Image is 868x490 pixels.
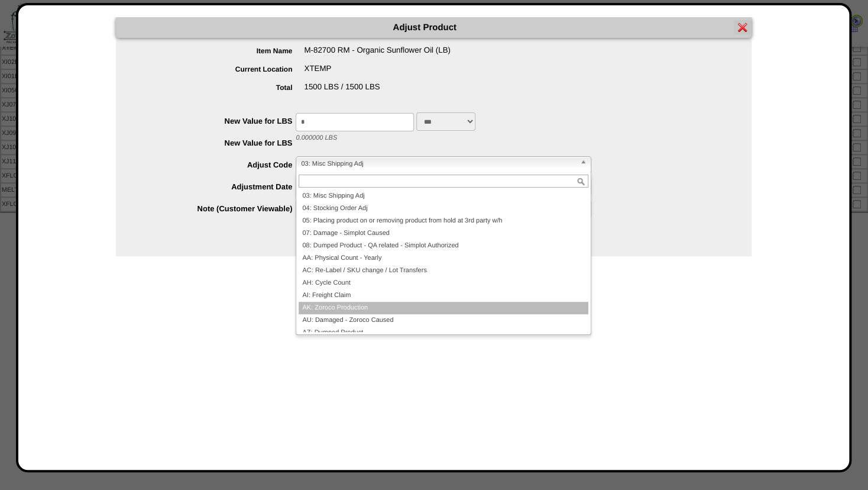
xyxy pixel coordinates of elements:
div: 0.000000 LBS [140,134,752,153]
label: Note (Customer Viewable) [140,204,296,213]
label: Adjust Code [140,160,296,169]
div: Adjust Product [116,17,752,38]
li: 04: Stocking Order Adj [299,202,588,215]
li: AU: Damaged - Zoroco Caused [299,314,588,327]
li: AI: Freight Claim [299,289,588,302]
label: New Value for LBS [140,117,296,125]
label: Item Name [140,47,305,55]
li: 07: Damage - Simplot Caused [299,227,588,240]
div: 1500 LBS / 1500 LBS [140,82,752,101]
li: 05: Placing product on or removing product from hold at 3rd party w/h [299,215,588,227]
label: Adjustment Date [140,182,296,191]
li: AK: Zoroco Production [299,302,588,314]
label: Total [140,83,305,92]
li: AH: Cycle Count [299,277,588,289]
div: M-82700 RM - Organic Sunflower Oil (LB) [140,46,752,64]
div: XTEMP [140,64,752,82]
li: AA: Physical Count - Yearly [299,252,588,265]
li: 08: Dumped Product - QA related - Simplot Authorized [299,240,588,252]
span: 03: Misc Shipping Adj [301,157,575,171]
li: 03: Misc Shipping Adj [299,190,588,202]
label: New Value for LBS [140,138,296,147]
label: Current Location [140,65,305,73]
img: error.gif [738,22,747,32]
li: AZ: Dumped Product [299,327,588,339]
li: AC: Re-Label / SKU change / Lot Transfers [299,265,588,277]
